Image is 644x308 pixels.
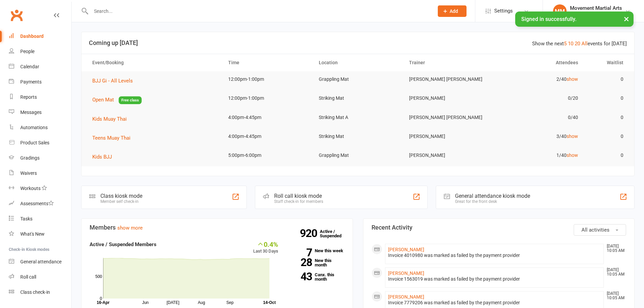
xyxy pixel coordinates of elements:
a: [PERSON_NAME] [388,294,424,300]
div: Class kiosk mode [100,193,142,199]
span: All activities [581,227,610,233]
div: Assessments [20,201,54,206]
td: 0/40 [494,110,584,125]
th: Trainer [403,54,494,71]
button: Open MatFree class [92,96,142,104]
span: BJJ Gi - All Levels [92,78,133,84]
strong: 43 [288,271,312,282]
a: 20 [575,41,580,47]
a: 5 [564,41,567,47]
div: What's New [20,231,45,237]
h3: Coming up [DATE] [89,40,627,46]
span: Kids BJJ [92,154,112,160]
div: Member self check-in [100,199,142,204]
a: 28New this month [288,258,344,267]
strong: Active / Suspended Members [90,241,157,247]
div: Tasks [20,216,32,221]
a: General attendance kiosk mode [9,254,71,269]
div: Calendar [20,64,39,69]
div: Product Sales [20,140,49,145]
a: Assessments [9,196,71,211]
th: Event/Booking [86,54,222,71]
div: 0.4% [253,240,278,248]
time: [DATE] 10:05 AM [603,244,626,253]
td: [PERSON_NAME] [403,147,494,163]
input: Search... [89,6,429,16]
button: Kids BJJ [92,153,117,161]
a: Reports [9,90,71,105]
a: 920Active / Suspended [320,224,350,243]
a: Tasks [9,211,71,227]
td: Striking Mat [313,90,403,106]
td: 12:00pm-1:00pm [222,71,313,87]
span: Settings [494,3,513,19]
button: All activities [574,224,626,236]
a: Class kiosk mode [9,285,71,300]
a: Product Sales [9,135,71,150]
div: Show the next events for [DATE] [532,40,627,48]
button: Kids Muay Thai [92,115,132,123]
strong: 7 [288,247,312,258]
span: Free class [119,96,142,104]
div: Invoice 4010980 was marked as failed by the payment provider [388,253,601,258]
a: What's New [9,227,71,242]
td: 0 [584,128,629,144]
a: Calendar [9,59,71,74]
div: Workouts [20,186,41,191]
td: [PERSON_NAME] [PERSON_NAME] [403,110,494,125]
td: [PERSON_NAME] [PERSON_NAME] [403,71,494,87]
div: Invoice 1563019 was marked as failed by the payment provider [388,276,601,282]
a: Messages [9,105,71,120]
div: Invoice 7779206 was marked as failed by the payment provider [388,300,601,306]
a: All [581,41,588,47]
td: 0 [584,147,629,163]
a: show more [117,225,143,231]
td: Grappling Mat [313,71,403,87]
div: People [20,49,34,54]
td: 1/40 [494,147,584,163]
a: show [567,152,578,158]
td: 0 [584,90,629,106]
th: Time [222,54,313,71]
div: Roll call kiosk mode [274,193,323,199]
div: Roll call [20,274,36,280]
div: General attendance [20,259,62,264]
a: Automations [9,120,71,135]
div: Movement Martial Arts [570,5,622,11]
div: Great for the front desk [455,199,530,204]
div: Dashboard [20,33,44,39]
td: 2/40 [494,71,584,87]
div: Payments [20,79,42,85]
div: MM [553,4,567,18]
span: Kids Muay Thai [92,116,127,122]
time: [DATE] 10:05 AM [603,291,626,300]
a: Workouts [9,181,71,196]
td: Striking Mat [313,128,403,144]
a: [PERSON_NAME] [388,270,424,276]
td: Grappling Mat [313,147,403,163]
span: Add [450,8,458,14]
time: [DATE] 10:05 AM [603,268,626,277]
a: Clubworx [8,7,25,24]
h3: Members [90,224,344,231]
div: Last 30 Days [253,240,278,255]
h3: Recent Activity [372,224,626,231]
a: Dashboard [9,29,71,44]
td: 5:00pm-6:00pm [222,147,313,163]
button: BJJ Gi - All Levels [92,77,138,85]
a: show [567,76,578,82]
a: Waivers [9,166,71,181]
td: [PERSON_NAME] [403,128,494,144]
div: Reports [20,94,37,100]
button: × [620,11,633,26]
a: Roll call [9,269,71,285]
a: Payments [9,74,71,90]
td: 4:00pm-4:45pm [222,128,313,144]
span: Teens Muay Thai [92,135,130,141]
button: Teens Muay Thai [92,134,135,142]
td: 0 [584,71,629,87]
div: Automations [20,125,48,130]
a: 10 [568,41,573,47]
td: 4:00pm-4:45pm [222,110,313,125]
th: Waitlist [584,54,629,71]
